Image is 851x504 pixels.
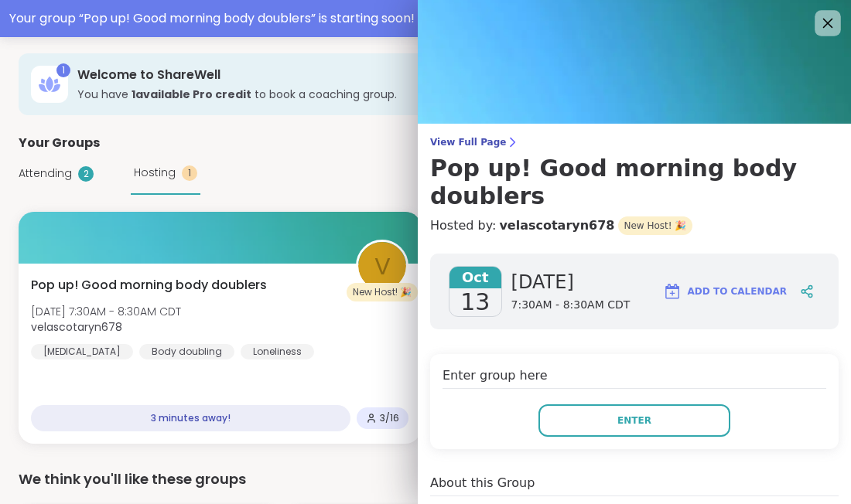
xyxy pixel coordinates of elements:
[511,298,631,313] span: 7:30AM - 8:30AM CDT
[19,165,72,182] span: Attending
[241,344,314,359] div: Loneliness
[430,216,839,235] h4: Hosted by:
[449,267,501,288] span: Oct
[56,63,70,77] div: 1
[538,404,730,437] button: Enter
[380,412,399,424] span: 3 / 16
[31,276,267,295] span: Pop up! Good morning body doublers
[511,270,631,295] span: [DATE]
[31,405,350,431] div: 3 minutes away!
[134,165,176,181] span: Hosting
[132,87,251,102] b: 1 available Pro credit
[656,273,794,310] button: Add to Calendar
[499,216,614,235] a: velascotaryn678
[31,304,181,319] span: [DATE] 7:30AM - 8:30AM CDT
[618,216,693,235] span: New Host! 🎉
[9,9,842,28] div: Your group “ Pop up! Good morning body doublers ” is starting soon!
[663,282,682,301] img: ShareWell Logomark
[182,165,197,181] div: 1
[460,288,490,316] span: 13
[31,319,122,335] b: velascotaryn678
[77,66,675,83] h3: Welcome to ShareWell
[19,468,832,490] div: We think you'll like these groups
[31,344,133,359] div: [MEDICAL_DATA]
[443,366,826,389] h4: Enter group here
[430,136,839,210] a: View Full PagePop up! Good morning body doublers
[430,136,839,148] span: View Full Page
[139,344,234,359] div: Body doubling
[430,155,839,210] h3: Pop up! Good morning body doublers
[688,284,787,298] span: Add to Calendar
[374,248,391,284] span: v
[430,474,535,492] h4: About this Group
[347,283,418,301] div: New Host! 🎉
[617,414,651,427] span: Enter
[78,166,94,182] div: 2
[19,134,100,152] span: Your Groups
[77,87,675,102] h3: You have to book a coaching group.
